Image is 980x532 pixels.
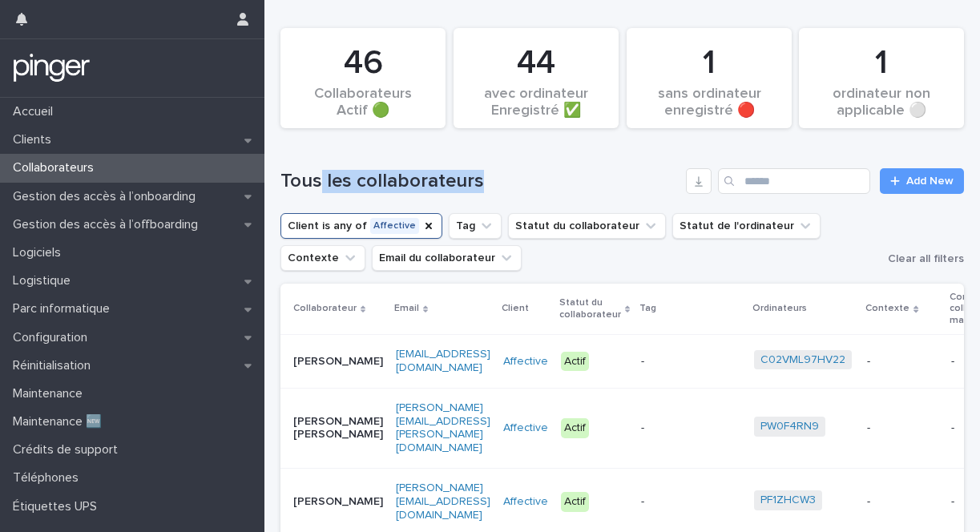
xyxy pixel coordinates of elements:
[865,300,909,317] p: Contexte
[280,170,680,193] h1: Tous les collaborateurs
[888,253,964,264] span: Clear all filters
[826,86,937,119] div: ordinateur non applicable ⚪
[867,421,938,435] p: -
[308,86,418,119] div: Collaborateurs Actif 🟢
[672,213,821,239] button: Statut de l'ordinateur
[6,414,115,429] p: Maintenance 🆕
[654,43,764,83] div: 1
[6,470,91,486] p: Téléphones
[559,294,621,324] p: Statut du collaborateur
[502,300,529,317] p: Client
[6,386,95,401] p: Maintenance
[906,175,954,187] span: Add New
[6,358,103,373] p: Réinitialisation
[308,43,418,83] div: 46
[752,300,807,317] p: Ordinateurs
[6,104,66,119] p: Accueil
[654,86,764,119] div: sans ordinateur enregistré 🔴
[6,499,110,514] p: Étiquettes UPS
[396,349,490,373] a: [EMAIL_ADDRESS][DOMAIN_NAME]
[760,420,819,433] a: PW0F4RN9
[280,213,442,239] button: Client
[13,52,91,84] img: mTgBEunGTSyRkCgitkcU
[6,217,211,232] p: Gestion des accès à l’offboarding
[481,86,591,119] div: avec ordinateur Enregistré ✅
[280,245,365,271] button: Contexte
[6,132,64,147] p: Clients
[561,352,589,372] div: Actif
[396,402,490,453] a: [PERSON_NAME][EMAIL_ADDRESS][PERSON_NAME][DOMAIN_NAME]
[760,353,845,367] a: C02VML97HV22
[503,355,548,369] a: Affective
[449,213,502,239] button: Tag
[826,43,937,83] div: 1
[6,245,74,260] p: Logiciels
[6,442,131,457] p: Crédits de support
[481,43,591,83] div: 44
[867,355,938,369] p: -
[293,355,383,369] p: [PERSON_NAME]
[394,300,419,317] p: Email
[561,492,589,512] div: Actif
[293,495,383,509] p: [PERSON_NAME]
[718,168,870,194] input: Search
[6,273,83,288] p: Logistique
[503,421,548,435] a: Affective
[641,495,741,509] p: -
[641,421,741,435] p: -
[881,247,964,271] button: Clear all filters
[6,301,123,316] p: Parc informatique
[867,495,938,509] p: -
[396,482,490,521] a: [PERSON_NAME][EMAIL_ADDRESS][DOMAIN_NAME]
[639,300,656,317] p: Tag
[6,189,208,204] p: Gestion des accès à l’onboarding
[503,495,548,509] a: Affective
[641,355,741,369] p: -
[561,418,589,438] div: Actif
[293,415,383,442] p: [PERSON_NAME] [PERSON_NAME]
[508,213,666,239] button: Statut du collaborateur
[760,494,816,507] a: PF1ZHCW3
[880,168,964,194] a: Add New
[372,245,522,271] button: Email du collaborateur
[6,160,107,175] p: Collaborateurs
[293,300,357,317] p: Collaborateur
[6,330,100,345] p: Configuration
